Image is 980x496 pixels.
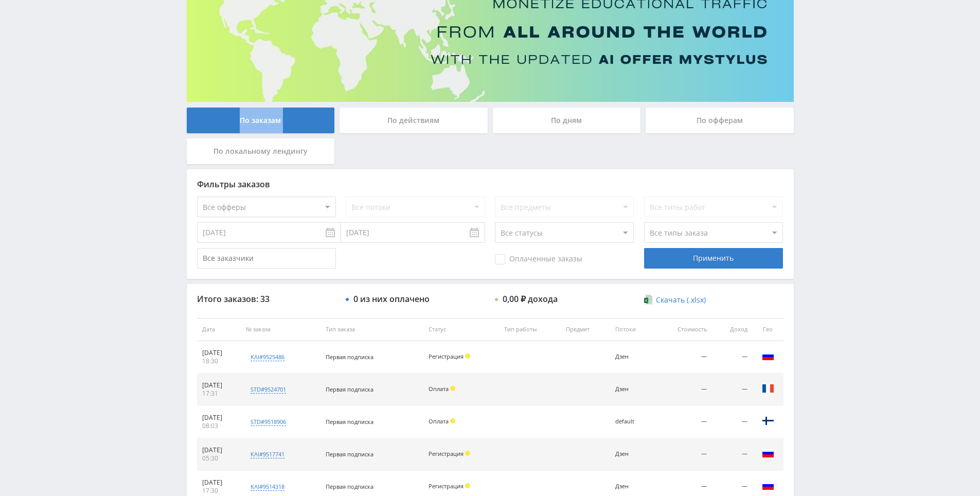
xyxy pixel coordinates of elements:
[187,138,335,164] div: По локальному лендингу
[646,108,794,133] div: По офферам
[353,294,430,304] div: 0 из них оплачено
[326,353,373,361] span: Первая подписка
[202,349,236,357] div: [DATE]
[712,341,752,374] td: —
[561,318,610,341] th: Предмет
[495,254,582,264] span: Оплаченные заказы
[655,318,712,341] th: Стоимость
[251,450,284,458] div: kai#9517741
[202,389,236,398] div: 17:31
[187,108,335,133] div: По заказам
[655,406,712,438] td: —
[762,382,774,395] img: fra.png
[615,353,650,360] div: Дзен
[615,386,650,393] div: Дзен
[450,386,455,391] span: Холд
[712,438,752,471] td: —
[762,480,774,492] img: rus.png
[423,318,498,341] th: Статус
[202,446,236,454] div: [DATE]
[202,454,236,463] div: 05:30
[499,318,561,341] th: Тип работы
[712,374,752,406] td: —
[493,108,641,133] div: По дням
[655,438,712,471] td: —
[712,318,752,341] th: Доход
[450,418,455,423] span: Холд
[326,450,373,458] span: Первая подписка
[656,296,706,304] span: Скачать (.xlsx)
[644,248,783,269] div: Применить
[429,450,464,457] span: Регистрация
[197,248,336,269] input: Все заказчики
[320,318,423,341] th: Тип заказа
[202,422,236,430] div: 08:03
[202,479,236,487] div: [DATE]
[241,318,320,341] th: № заказа
[615,451,650,457] div: Дзен
[753,318,783,341] th: Гео
[762,350,774,362] img: rus.png
[610,318,655,341] th: Потоки
[202,487,236,495] div: 17:30
[429,352,464,360] span: Регистрация
[202,381,236,389] div: [DATE]
[655,341,712,374] td: —
[251,353,284,361] div: kai#9525486
[197,180,783,189] div: Фильтры заказов
[465,483,470,488] span: Холд
[251,483,284,491] div: kai#9514318
[326,483,373,490] span: Первая подписка
[251,385,286,394] div: std#9524701
[465,353,470,359] span: Холд
[762,447,774,459] img: rus.png
[202,414,236,422] div: [DATE]
[644,294,653,305] img: xlsx
[644,295,706,305] a: Скачать (.xlsx)
[615,418,650,425] div: default
[615,483,650,490] div: Дзен
[340,108,488,133] div: По действиям
[326,385,373,393] span: Первая подписка
[712,406,752,438] td: —
[202,357,236,365] div: 18:30
[326,418,373,426] span: Первая подписка
[429,417,449,425] span: Оплата
[762,415,774,427] img: fin.png
[655,374,712,406] td: —
[465,451,470,456] span: Холд
[251,418,286,426] div: std#9518906
[503,294,558,304] div: 0,00 ₽ дохода
[429,482,464,490] span: Регистрация
[197,318,241,341] th: Дата
[197,294,336,304] div: Итого заказов: 33
[429,385,449,393] span: Оплата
